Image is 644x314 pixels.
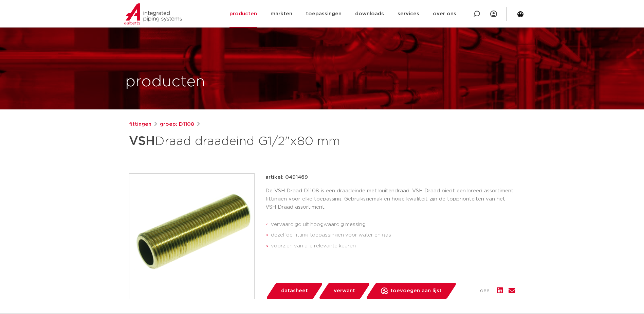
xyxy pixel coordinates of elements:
[271,219,515,230] li: vervaardigd uit hoogwaardig messing
[129,135,155,147] strong: VSH
[265,173,308,181] p: artikel: 0491469
[271,241,515,251] li: voorzien van alle relevante keuren
[265,187,515,211] p: De VSH Draad D1108 is een draadeinde met buitendraad. VSH Draad biedt een breed assortiment fitti...
[480,287,492,295] span: deel:
[271,230,515,241] li: dezelfde fitting toepassingen voor water en gas
[265,283,323,299] a: datasheet
[125,71,205,93] h1: producten
[281,285,308,296] span: datasheet
[390,285,442,296] span: toevoegen aan lijst
[318,283,370,299] a: verwant
[334,285,355,296] span: verwant
[129,131,384,152] h1: Draad draadeind G1/2"x80 mm
[129,120,151,128] a: fittingen
[129,174,254,299] img: Product Image for VSH Draad draadeind G1/2"x80 mm
[160,120,194,128] a: groep: D1108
